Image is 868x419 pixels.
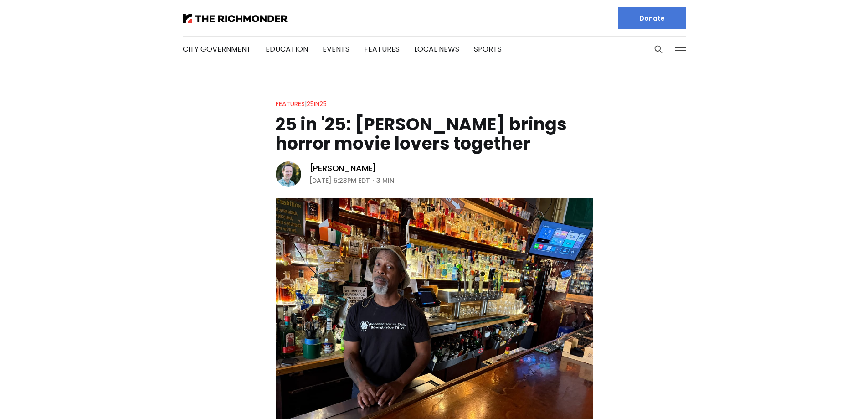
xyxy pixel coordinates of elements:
img: The Richmonder [183,14,288,23]
a: [PERSON_NAME] [309,163,377,174]
a: Sports [474,44,502,54]
span: 3 min [376,175,394,186]
a: Events [323,44,349,54]
a: Features [276,99,305,109]
h1: 25 in '25: [PERSON_NAME] brings horror movie lovers together [276,115,593,153]
button: Search this site [652,42,665,56]
iframe: portal-trigger [791,374,868,419]
a: Features [364,44,400,54]
a: 25in25 [307,99,327,109]
div: | [276,98,327,109]
time: [DATE] 5:23PM EDT [309,175,370,186]
img: Michael Phillips [276,161,301,187]
a: Donate [618,7,686,29]
a: Local News [414,44,459,54]
a: City Government [183,44,251,54]
a: Education [266,44,308,54]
